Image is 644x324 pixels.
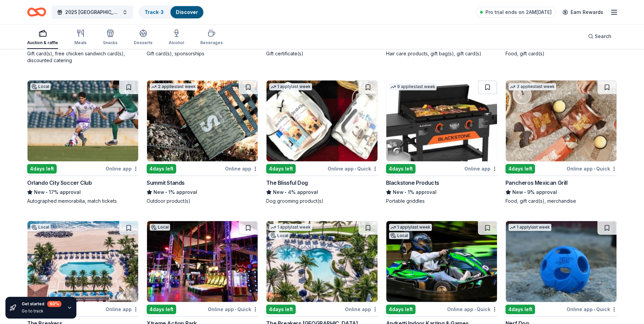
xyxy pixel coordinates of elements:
div: Online app Quick [328,164,378,173]
img: Image for Blackstone Products [386,80,497,161]
div: 9 applies last week [389,83,437,90]
div: Get started [22,301,61,307]
a: Image for Blackstone Products9 applieslast week4days leftOnline appBlackstone ProductsNew•1% appr... [386,80,497,204]
div: Dog grooming product(s) [266,198,378,204]
div: Online app [106,305,139,313]
div: 4 days left [505,164,535,174]
div: Beverages [200,40,223,46]
div: Online app [345,305,378,313]
button: Auction & raffle [27,26,58,49]
div: 4 days left [147,164,176,174]
button: Desserts [134,26,152,49]
div: 9% approval [505,188,617,196]
div: Gift certificate(s) [266,50,378,57]
span: • [594,307,595,312]
div: Orlando City Soccer Club [27,179,92,187]
button: Search [583,30,617,43]
div: Meals [74,40,87,46]
img: Image for The Blissful Dog [266,80,377,161]
span: • [166,190,167,195]
span: Pro trial ends on 2AM[DATE] [485,8,552,16]
div: Go to track [22,308,61,314]
div: 60 % [47,301,61,307]
div: Auction & raffle [27,40,58,46]
button: Alcohol [169,26,184,49]
span: • [46,190,48,195]
button: Snacks [103,26,117,49]
div: Local [30,83,51,90]
div: Food, gift card(s) [505,50,617,57]
span: Search [595,32,611,40]
span: New [393,188,404,196]
div: Online app [106,164,139,173]
div: 1 apply last week [269,83,312,90]
img: Image for The Breakers [27,221,138,302]
span: 2025 [GEOGRAPHIC_DATA], [GEOGRAPHIC_DATA] 449th Bomb Group WWII Reunion [65,8,119,16]
div: The Blissful Dog [266,179,308,187]
div: Local [150,224,170,231]
div: Gift card(s), free chicken sandwich card(s), discounted catering [27,50,139,64]
button: 2025 [GEOGRAPHIC_DATA], [GEOGRAPHIC_DATA] 449th Bomb Group WWII Reunion [52,5,133,19]
div: Local [269,232,290,239]
div: Summit Stands [147,179,185,187]
span: • [594,166,595,172]
img: Image for Orlando City Soccer Club [27,80,138,161]
div: 4 days left [266,164,296,174]
div: 4 days left [27,164,57,174]
div: 1 apply last week [389,224,432,231]
img: Image for Summit Stands [147,80,258,161]
a: Image for Pancheros Mexican Grill3 applieslast week4days leftOnline app•QuickPancheros Mexican Gr... [505,80,617,204]
a: Image for The Blissful Dog1 applylast week4days leftOnline app•QuickThe Blissful DogNew•4% approv... [266,80,378,204]
div: 1% approval [147,188,258,196]
div: Local [30,224,51,231]
img: Image for Andretti Indoor Karting & Games [386,221,497,302]
div: 17% approval [27,188,139,196]
a: Image for Orlando City Soccer ClubLocal4days leftOnline appOrlando City Soccer ClubNew•17% approv... [27,80,139,204]
div: 1 apply last week [509,224,551,231]
button: Track· 3Discover [139,5,204,19]
div: Local [389,232,409,239]
div: 4 days left [505,305,535,314]
div: 1% approval [386,188,497,196]
div: Alcohol [169,40,184,46]
div: Online app Quick [447,305,497,313]
div: 2 applies last week [150,83,197,90]
div: 4% approval [266,188,378,196]
span: • [405,190,406,195]
div: Gift card(s), sponsorships [147,50,258,57]
div: Autographed memorabilia, match tickets [27,198,139,204]
div: 3 applies last week [509,83,556,90]
span: • [355,166,356,172]
div: Pancheros Mexican Grill [505,179,568,187]
div: Food, gift card(s), merchandise [505,198,617,204]
img: Image for Xtreme Action Park [147,221,258,302]
div: 4 days left [266,305,296,314]
img: Image for Nerf Dog [506,221,617,302]
a: Pro trial ends on 2AM[DATE] [476,7,556,18]
div: Hair care products, gift bag(s), gift card(s) [386,50,497,57]
div: Outdoor product(s) [147,198,258,204]
div: Snacks [103,40,117,46]
div: 4 days left [386,305,416,314]
span: • [285,190,287,195]
span: • [474,307,476,312]
div: Online app Quick [208,305,258,313]
button: Beverages [200,26,223,49]
span: • [235,307,236,312]
span: New [153,188,164,196]
a: Discover [176,9,198,15]
div: Online app Quick [567,164,617,173]
a: Home [27,4,46,20]
a: Track· 3 [145,9,164,15]
div: Portable griddles [386,198,497,204]
a: Earn Rewards [558,6,607,18]
span: New [512,188,523,196]
div: 4 days left [386,164,416,174]
div: Desserts [134,40,152,46]
div: 4 days left [147,305,176,314]
button: Meals [74,26,87,49]
div: 1 apply last week [269,224,312,231]
a: Image for Summit Stands2 applieslast week4days leftOnline appSummit StandsNew•1% approvalOutdoor ... [147,80,258,204]
div: Online app [464,164,497,173]
span: • [524,190,526,195]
